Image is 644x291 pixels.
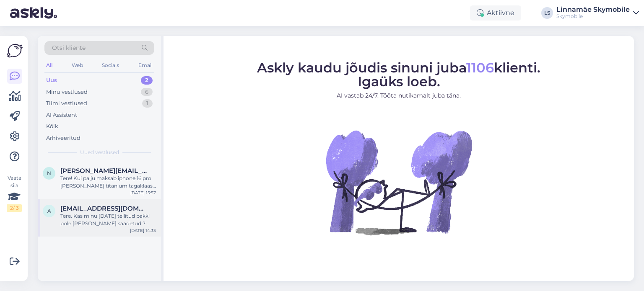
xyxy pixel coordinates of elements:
div: [DATE] 14:33 [130,227,156,234]
div: 6 [141,88,153,96]
span: a [47,208,51,214]
div: Tiimi vestlused [46,99,87,108]
div: Socials [100,60,121,71]
div: [DATE] 15:57 [130,190,156,196]
p: AI vastab 24/7. Tööta nutikamalt juba täna. [257,91,540,100]
div: AI Assistent [46,111,77,119]
div: Vaata siia [7,174,22,212]
div: Minu vestlused [46,88,88,96]
span: Otsi kliente [52,44,86,52]
div: Uus [46,76,57,85]
img: Askly Logo [7,43,23,59]
div: Email [137,60,154,71]
span: 1106 [466,59,494,76]
span: Uued vestlused [80,149,119,156]
div: Linnamäe Skymobile [556,6,630,13]
div: Kõik [46,122,58,131]
div: 2 / 3 [7,204,22,212]
a: Linnamäe SkymobileSkymobile [556,6,639,20]
img: No Chat active [323,107,474,258]
span: n [47,170,51,176]
div: Skymobile [556,13,630,20]
div: LS [541,7,553,19]
span: n.kunnapuu@gmail.com [60,167,148,175]
div: Aktiivne [470,5,521,21]
div: Tere. Kas minu [DATE] tellitud pakki pole [PERSON_NAME] saadetud ? Tellimus #2892 [PERSON_NAME][G... [60,212,156,227]
div: All [44,60,54,71]
div: 1 [142,99,153,108]
div: Web [70,60,85,71]
div: Arhiveeritud [46,134,80,142]
div: Tere! Kui palju maksab iphone 16 pro [PERSON_NAME] titanium tagaklaasi vahetus? Originaali hind o... [60,175,156,190]
span: argo.valdna@gmail.com [60,205,148,212]
span: Askly kaudu jõudis sinuni juba klienti. Igaüks loeb. [257,59,540,90]
div: 2 [141,76,153,85]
